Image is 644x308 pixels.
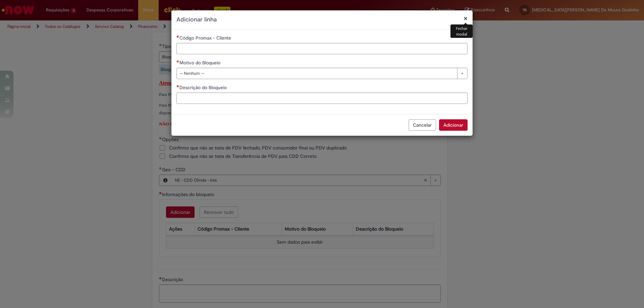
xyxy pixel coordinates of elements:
[179,68,454,79] span: -- Nenhum --
[179,60,222,66] span: Motivo do Bloqueio
[439,119,468,131] button: Adicionar
[176,15,468,24] h2: Adicionar linha
[176,43,468,54] input: Código Promax - Cliente
[176,85,179,87] span: Necessários
[450,24,473,38] div: Fechar modal
[179,84,228,90] span: Descrição do Bloqueio
[179,35,232,41] span: Código Promax - Cliente
[176,35,179,38] span: Necessários
[176,60,179,63] span: Necessários
[176,93,468,104] input: Descrição do Bloqueio
[409,119,436,131] button: Cancelar
[464,15,468,22] button: Fechar modal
